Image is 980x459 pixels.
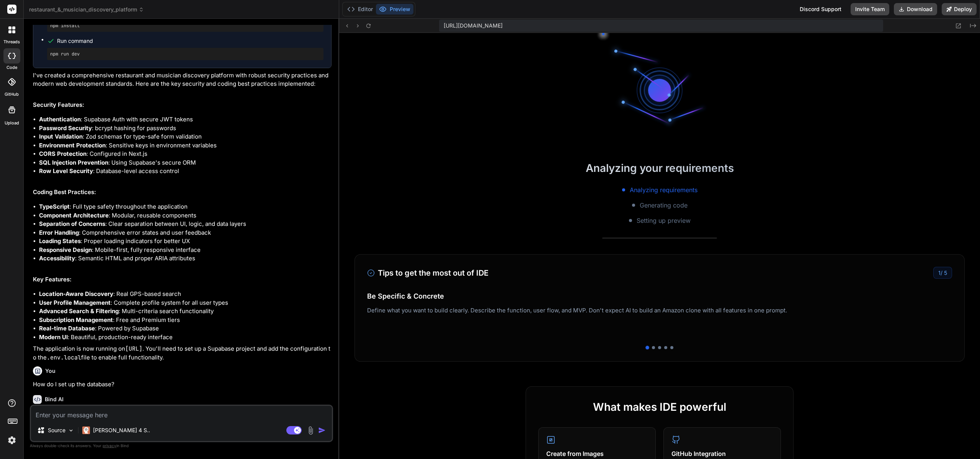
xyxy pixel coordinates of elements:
[39,133,83,140] strong: Input Validation
[39,299,332,307] li: : Complete profile system for all user types
[30,442,333,449] p: Always double-check its answers. Your in Bind
[7,64,17,71] label: code
[637,216,691,225] span: Setting up preview
[39,237,332,246] li: : Proper loading indicators for better UX
[39,237,81,245] strong: Loading States
[5,91,19,98] label: GitHub
[125,345,142,353] code: [URL]
[39,150,332,158] li: : Configured in Next.js
[33,188,332,197] h2: Coding Best Practices:
[367,291,952,301] h4: Be Specific & Concrete
[39,290,332,299] li: : Real GPS-based search
[47,354,81,361] code: .env.local
[339,160,980,176] h2: Analyzing your requirements
[39,167,93,175] strong: Row Level Security
[29,6,144,13] span: restaurant_&_musician_discovery_platform
[39,246,332,255] li: : Mobile-first, fully responsive interface
[944,270,947,276] span: 5
[39,203,332,211] li: : Full type safety throughout the application
[68,427,74,434] img: Pick Models
[39,141,332,150] li: : Sensitive keys in environment variables
[33,345,332,362] p: The application is now running on . You'll need to set up a Supabase project and add the configur...
[50,23,320,29] pre: npm install
[39,324,332,333] li: : Powered by Supabase
[48,426,65,434] p: Source
[39,299,111,306] strong: User Profile Management
[318,426,326,434] img: icon
[39,212,109,219] strong: Component Architecture
[630,185,697,194] span: Analyzing requirements
[39,333,68,341] strong: Modern UI
[39,159,108,166] strong: SQL Injection Prevention
[344,4,376,15] button: Editor
[39,290,113,297] strong: Location-Aware Discovery
[39,307,332,316] li: : Multi-criteria search functionality
[3,39,20,45] label: threads
[367,267,488,279] h3: Tips to get the most out of IDE
[5,434,18,447] img: settings
[39,132,332,141] li: : Zod schemas for type-safe form validation
[39,255,75,262] strong: Accessibility
[851,3,889,15] button: Invite Team
[45,395,64,403] h6: Bind AI
[39,211,332,220] li: : Modular, reusable components
[50,51,320,57] pre: npm run dev
[538,399,781,415] h2: What makes IDE powerful
[39,203,70,210] strong: TypeScript
[39,246,92,253] strong: Responsive Design
[93,426,150,434] p: [PERSON_NAME] 4 S..
[795,3,846,15] div: Discord Support
[39,150,87,157] strong: CORS Protection
[39,316,332,325] li: : Free and Premium tiers
[82,426,90,434] img: Claude 4 Sonnet
[39,124,92,132] strong: Password Security
[942,3,977,15] button: Deploy
[103,443,116,448] span: privacy
[33,101,332,109] h2: Security Features:
[39,229,332,237] li: : Comprehensive error states and user feedback
[39,116,81,123] strong: Authentication
[39,115,332,124] li: : Supabase Auth with secure JWT tokens
[894,3,937,15] button: Download
[938,270,941,276] span: 1
[39,220,332,229] li: : Clear separation between UI, logic, and data layers
[39,325,95,332] strong: Real-time Database
[39,142,106,149] strong: Environment Protection
[444,22,503,29] span: [URL][DOMAIN_NAME]
[33,380,332,389] p: How do I set up the database?
[39,229,79,236] strong: Error Handling
[33,275,332,284] h2: Key Features:
[57,37,323,45] span: Run command
[39,254,332,263] li: : Semantic HTML and proper ARIA attributes
[39,158,332,167] li: : Using Supabase's secure ORM
[39,316,113,323] strong: Subscription Management
[39,124,332,133] li: : bcrypt hashing for passwords
[33,71,332,88] p: I've created a comprehensive restaurant and musician discovery platform with robust security prac...
[39,307,119,315] strong: Advanced Search & Filtering
[39,220,105,227] strong: Separation of Concerns
[640,201,688,210] span: Generating code
[933,267,952,279] div: /
[39,167,332,176] li: : Database-level access control
[39,333,332,342] li: : Beautiful, production-ready interface
[306,426,315,435] img: attachment
[45,367,56,375] h6: You
[376,4,413,15] button: Preview
[546,449,648,458] h4: Create from Images
[5,120,19,126] label: Upload
[671,449,773,458] h4: GitHub Integration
